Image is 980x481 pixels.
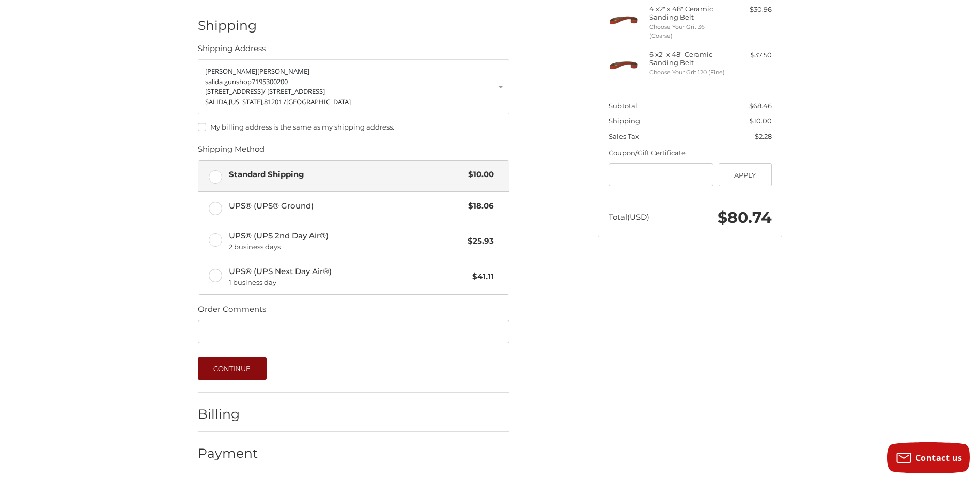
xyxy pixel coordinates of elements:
span: UPS® (UPS Next Day Air®) [229,266,468,287]
span: [GEOGRAPHIC_DATA] [286,97,351,106]
div: Coupon/Gift Certificate [609,148,772,158]
legend: Order Comments [198,303,266,320]
span: $10.00 [750,117,772,125]
span: salida gunshop [205,77,252,86]
span: Sales Tax [609,132,639,140]
h2: Billing [198,406,258,422]
h2: Shipping [198,18,258,34]
button: Apply [719,163,772,186]
span: Contact us [915,452,962,463]
span: 1 business day [229,278,468,288]
legend: Shipping Method [198,143,265,160]
li: Choose Your Grit 36 (Coarse) [649,23,728,40]
span: SALIDA, [205,97,229,106]
span: $25.93 [462,235,494,247]
span: 7195300200 [252,77,288,86]
span: [US_STATE], [229,97,264,106]
h4: 4 x 2" x 48" Ceramic Sanding Belt [649,5,728,22]
span: $68.46 [749,102,772,110]
li: Choose Your Grit 120 (Fine) [649,68,728,77]
span: $41.11 [467,271,494,283]
button: Contact us [887,442,970,473]
span: Total (USD) [609,212,649,222]
span: UPS® (UPS® Ground) [229,200,463,212]
span: Subtotal [609,102,637,110]
span: $80.74 [718,208,772,227]
span: [PERSON_NAME] [257,67,309,76]
div: $30.96 [731,5,772,15]
span: $10.00 [463,169,494,181]
h4: 6 x 2" x 48" Ceramic Sanding Belt [649,50,728,67]
legend: Shipping Address [198,43,266,59]
a: Enter or select a different address [198,59,509,114]
span: UPS® (UPS 2nd Day Air®) [229,230,463,252]
span: / [STREET_ADDRESS] [263,87,325,96]
input: Gift Certificate or Coupon Code [609,163,714,186]
span: $2.28 [755,132,772,140]
span: $18.06 [463,200,494,212]
span: Shipping [609,117,640,125]
span: [PERSON_NAME] [205,67,257,76]
span: [STREET_ADDRESS] [205,87,263,96]
span: 81201 / [264,97,286,106]
span: Standard Shipping [229,169,463,181]
span: 2 business days [229,242,463,252]
div: $37.50 [731,50,772,60]
label: My billing address is the same as my shipping address. [198,123,509,131]
h2: Payment [198,445,258,461]
button: Continue [198,357,267,380]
